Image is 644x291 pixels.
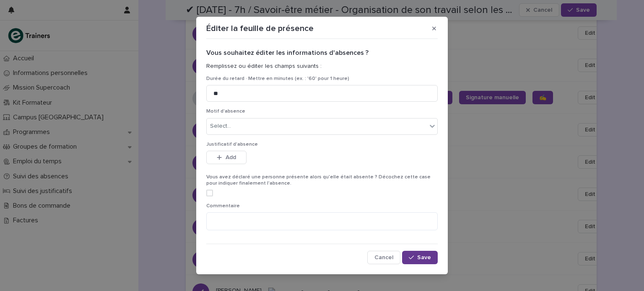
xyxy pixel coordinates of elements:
span: Motif d'absence [206,109,245,114]
button: Add [206,151,247,164]
button: Save [402,251,438,264]
span: Commentaire [206,203,240,209]
span: Cancel [374,255,393,260]
span: Add [226,155,236,160]
p: Éditer la feuille de présence [206,23,314,33]
span: Durée du retard · Mettre en minutes (ex. : '60' pour 1 heure) [206,76,349,81]
h2: Vous souhaitez éditer les informations d'absences ? [206,49,438,57]
p: Remplissez ou éditer les champs suivants : [206,63,438,70]
button: Cancel [367,251,400,264]
span: Justificatif d'absence [206,142,258,147]
span: Vous avez déclaré une personne présente alors qu'elle était absente ? Décochez cette case pour in... [206,175,431,185]
div: Select... [210,122,231,131]
span: Save [417,255,431,260]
